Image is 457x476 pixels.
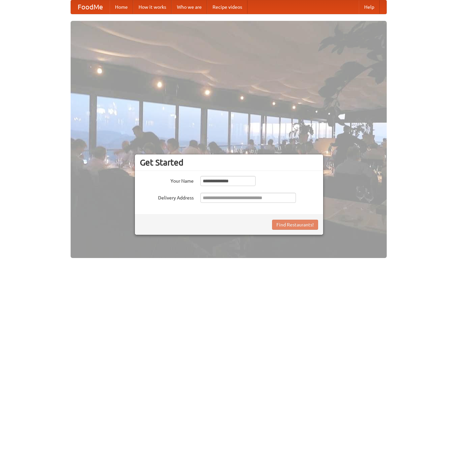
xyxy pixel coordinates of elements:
[110,0,133,14] a: Home
[172,0,207,14] a: Who we are
[140,193,194,201] label: Delivery Address
[140,176,194,184] label: Your Name
[140,157,318,168] h3: Get Started
[207,0,247,14] a: Recipe videos
[272,220,318,230] button: Find Restaurants!
[359,0,380,14] a: Help
[133,0,172,14] a: How it works
[71,0,110,14] a: FoodMe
